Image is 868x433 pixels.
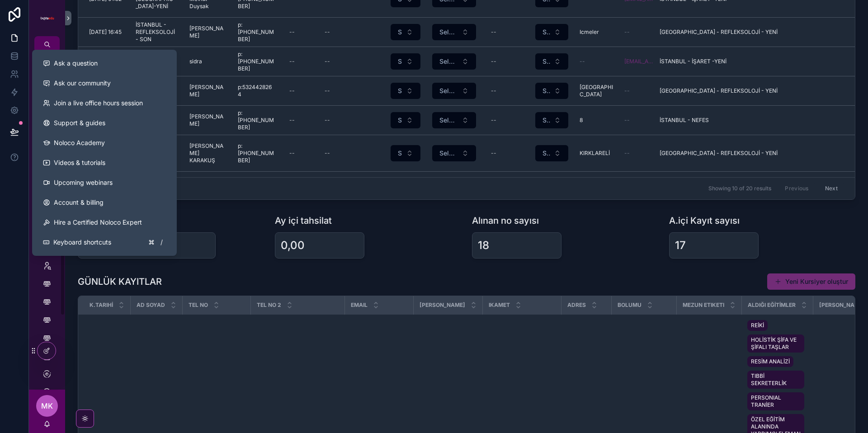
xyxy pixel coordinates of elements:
[767,273,855,290] a: Yeni Kursiyer oluştur
[472,214,539,227] h1: Alınan no sayısı
[40,11,54,25] img: App logo
[238,84,275,98] span: p:5324428264
[491,87,496,94] div: --
[53,238,111,247] span: Keyboard shortcuts
[391,83,420,99] button: Select Button
[325,58,330,65] div: --
[491,28,496,36] div: --
[36,212,173,232] button: Hire a Certified Noloco Expert
[189,301,208,309] span: tel no
[238,142,275,164] span: p:[PHONE_NUMBER]
[325,150,330,157] div: --
[36,232,173,252] button: Keyboard shortcuts/
[36,173,173,193] a: Upcoming webinars
[624,150,630,157] span: --
[238,51,275,72] span: p:[PHONE_NUMBER]
[54,138,105,147] span: Noloco Academy
[36,153,173,173] a: Videos & tutorials
[325,117,330,124] div: --
[432,53,476,70] button: Select Button
[751,394,801,409] span: PERSONIAL TRANİER
[391,112,420,128] button: Select Button
[432,83,476,99] button: Select Button
[289,58,295,65] div: --
[189,25,223,39] span: [PERSON_NAME]
[708,185,771,192] span: Showing 10 of 20 results
[289,87,295,94] div: --
[819,301,861,309] span: [PERSON_NAME]
[489,301,510,309] span: Ikamet
[257,301,281,309] span: tel no 2
[54,158,105,167] span: Videos & tutorials
[624,58,654,65] a: [EMAIL_ADDRESS][DOMAIN_NAME]
[391,24,420,40] button: Select Button
[189,58,202,65] span: sidra
[41,400,53,411] span: MK
[439,57,458,66] span: Select a Mezun Etiketi
[669,214,740,227] h1: A.içi Kayıt sayısı
[624,117,630,124] span: --
[189,113,223,127] span: [PERSON_NAME]
[54,198,104,207] span: Account & billing
[289,150,295,157] div: --
[683,301,724,309] span: Mezun Etiketi
[535,83,568,99] button: Select Button
[391,53,420,70] button: Select Button
[542,86,550,95] span: Select a Ikamet
[36,193,173,212] a: Account & billing
[660,87,778,94] span: [GEOGRAPHIC_DATA] - REFLEKSOLOJİ - YENİ
[580,150,610,157] span: KIRKLARELİ
[36,93,173,113] a: Join a live office hours session
[660,117,709,124] span: İSTANBUL - NEFES
[567,301,586,309] span: Adres
[618,301,642,309] span: Bolumu
[281,238,305,253] div: 0,00
[542,149,550,158] span: Select a Ikamet
[660,58,726,65] span: İSTANBUL - İŞARET -YENİ
[54,178,113,187] span: Upcoming webinars
[751,336,801,351] span: HOLİSTİK ŞİFA VE ŞİFALI TAŞLAR
[351,301,368,309] span: Email
[535,112,568,128] button: Select Button
[751,372,801,387] span: TIBBİ SEKRETERLİK
[36,113,173,133] a: Support & guides
[391,145,420,161] button: Select Button
[580,117,583,124] span: 8
[54,118,105,127] span: Support & guides
[624,28,630,36] span: --
[78,275,162,288] h1: GÜNLÜK KAYITLAR
[819,182,844,196] button: Next
[542,57,550,66] span: Select a Ikamet
[398,57,402,66] span: Select a Statu
[751,358,790,365] span: RESİM ANALİZİ
[535,145,568,161] button: Select Button
[660,28,778,36] span: [GEOGRAPHIC_DATA] - REFLEKSOLOJİ - YENİ
[439,116,458,125] span: Select a Mezun Etiketi
[535,53,568,70] button: Select Button
[289,117,295,124] div: --
[90,301,113,309] span: K.Tarihİ
[432,24,476,40] button: Select Button
[580,28,599,36] span: Icmeler
[491,117,496,124] div: --
[491,150,496,157] div: --
[439,149,458,158] span: Select a Mezun Etiketi
[580,58,585,65] span: --
[398,28,402,37] span: Select a Statu
[238,21,275,43] span: p:[PHONE_NUMBER]
[136,21,175,43] span: İSTANBUL - REFLEKSOLOJİ - SON
[29,52,65,390] div: scrollable content
[580,84,613,98] span: [GEOGRAPHIC_DATA]
[54,218,142,227] span: Hire a Certified Noloco Expert
[54,99,143,108] span: Join a live office hours session
[420,301,465,309] span: [PERSON_NAME]
[675,238,686,253] div: 17
[158,239,165,246] span: /
[189,84,223,98] span: [PERSON_NAME]
[238,109,275,131] span: p:[PHONE_NUMBER]
[432,112,476,128] button: Select Button
[398,86,402,95] span: Select a Statu
[542,116,550,125] span: Select a Ikamet
[275,214,332,227] h1: Ay içi tahsilat
[398,149,402,158] span: Select a Statu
